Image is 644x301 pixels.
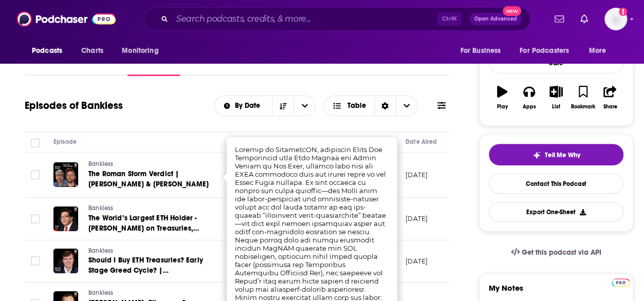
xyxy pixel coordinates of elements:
[489,283,623,301] label: My Notes
[88,170,209,189] span: The Roman Storm Verdict | [PERSON_NAME] & [PERSON_NAME]
[214,96,316,116] h2: Choose List sort
[489,174,623,194] a: Contact This Podcast
[497,104,508,110] div: Play
[272,96,293,116] button: Sort Direction
[604,8,627,30] img: User Profile
[523,104,536,110] div: Apps
[516,79,542,116] button: Apps
[569,79,596,116] button: Bookmark
[88,160,113,167] span: Bankless
[382,136,395,148] button: Column Actions
[127,52,180,76] a: Episodes1150
[75,41,109,61] a: Charts
[306,52,337,76] a: Lists20
[603,104,617,110] div: Share
[453,41,513,61] button: open menu
[406,136,437,148] div: Date Aired
[532,151,541,159] img: tell me why sparkle
[612,278,630,287] img: Podchaser Pro
[88,160,212,169] a: Bankless
[489,144,623,165] button: tell me why sparkleTell Me Why
[552,104,560,110] div: List
[597,79,623,116] button: Share
[489,202,623,222] button: Export One-Sheet
[612,277,630,287] a: Pro website
[62,52,113,76] a: InsightsPodchaser Pro
[235,102,264,109] span: By Date
[437,12,462,26] span: Ctrl K
[115,41,172,61] button: open menu
[88,204,113,212] span: Bankless
[513,41,584,61] button: open menu
[460,44,501,58] span: For Business
[406,257,428,266] p: [DATE]
[88,214,199,253] span: The World’s Largest ETH Holder - [PERSON_NAME] on Treasuries, Ethereum Dominance, and Wall Street
[522,248,601,257] span: Get this podcast via API
[88,247,113,254] span: Bankless
[582,41,619,61] button: open menu
[88,247,212,256] a: Bankless
[351,52,376,76] a: Similar
[374,96,396,116] div: Sort Direction
[470,13,522,25] button: Open AdvancedNew
[347,102,366,109] span: Table
[576,10,592,28] a: Show notifications dropdown
[88,289,113,296] span: Bankless
[489,79,516,116] button: Play
[81,44,103,58] span: Charts
[194,52,236,76] a: Reviews4
[88,289,212,298] a: Bankless
[406,214,428,223] p: [DATE]
[503,240,610,265] a: Get this podcast via API
[503,6,521,16] span: New
[25,99,123,112] h1: Episodes of Bankless
[474,16,517,22] span: Open Advanced
[144,7,530,31] div: Search podcasts, credits, & more...
[214,102,272,109] button: open menu
[406,171,428,179] p: [DATE]
[88,255,212,276] a: Should I Buy ETH Treasuries? Early Stage Greed Cycle? | [PERSON_NAME] DeFi Report #4
[543,79,569,116] button: List
[17,9,116,29] img: Podchaser - Follow, Share and Rate Podcasts
[25,41,76,61] button: open menu
[172,11,437,27] input: Search podcasts, credits, & more...
[604,8,627,30] button: Show profile menu
[545,151,580,159] span: Tell Me Why
[31,256,40,266] span: Toggle select row
[238,136,271,148] div: Description
[88,204,212,213] a: Bankless
[324,96,418,116] button: Choose View
[604,8,627,30] span: Logged in as aridings
[619,8,627,16] svg: Add a profile image
[293,96,315,116] button: open menu
[88,169,212,190] a: The Roman Storm Verdict | [PERSON_NAME] & [PERSON_NAME]
[122,44,158,58] span: Monitoring
[589,44,606,58] span: More
[571,104,595,110] div: Bookmark
[31,214,40,223] span: Toggle select row
[550,10,568,28] a: Show notifications dropdown
[32,44,62,58] span: Podcasts
[251,52,292,76] a: Credits59
[53,136,77,148] div: Episode
[520,44,569,58] span: For Podcasters
[25,52,48,76] a: About
[88,256,203,285] span: Should I Buy ETH Treasuries? Early Stage Greed Cycle? | [PERSON_NAME] DeFi Report #4
[88,213,212,234] a: The World’s Largest ETH Holder - [PERSON_NAME] on Treasuries, Ethereum Dominance, and Wall Street
[31,170,40,179] span: Toggle select row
